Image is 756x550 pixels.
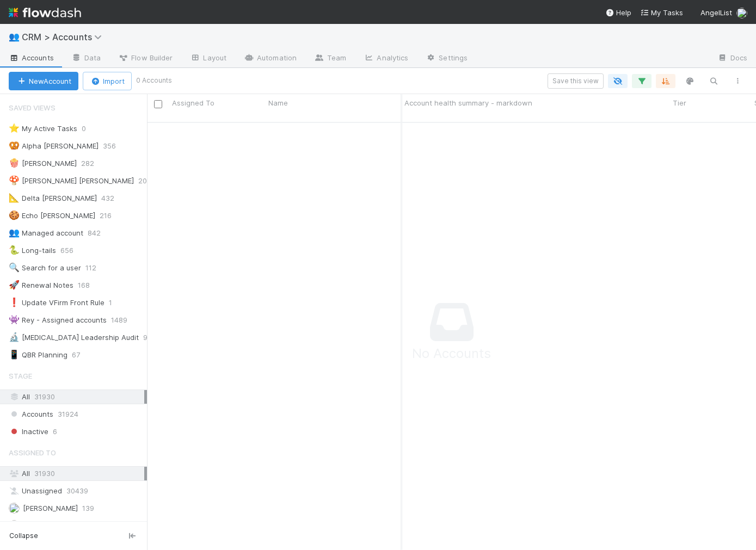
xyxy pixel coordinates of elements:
[100,209,122,223] span: 216
[700,8,732,17] span: AngelList
[9,97,56,119] span: Saved Views
[88,226,112,240] span: 842
[9,520,20,531] img: avatar_9d20afb4-344c-4512-8880-fee77f5fe71b.png
[417,50,476,67] a: Settings
[9,531,38,541] span: Collapse
[9,228,20,237] span: 👥
[305,50,355,67] a: Team
[82,519,91,533] span: 36
[9,158,20,168] span: 🍿
[82,502,94,515] span: 139
[34,469,55,478] span: 31930
[9,209,95,223] div: Echo [PERSON_NAME]
[109,50,181,67] a: Flow Builder
[736,8,747,18] img: avatar_7e1c67d1-c55a-4d71-9394-c171c6adeb61.png
[181,50,235,67] a: Layout
[118,52,173,63] span: Flow Builder
[9,244,56,257] div: Long-tails
[9,296,105,310] div: Update VFirm Front Rule
[136,76,172,85] small: 0 Accounts
[9,442,56,464] span: Assigned To
[172,97,214,108] span: Assigned To
[66,484,88,498] span: 30439
[9,245,20,255] span: 🐍
[143,331,167,344] span: 900
[154,100,162,108] input: Toggle All Rows Selected
[404,97,532,108] span: Account health summary - markdown
[85,261,107,275] span: 112
[9,52,54,63] span: Accounts
[548,73,604,89] button: Save this view
[605,7,631,18] div: Help
[235,50,305,67] a: Automation
[9,332,20,342] span: 🔬
[709,50,756,67] a: Docs
[111,313,138,327] span: 1489
[9,139,99,153] div: Alpha [PERSON_NAME]
[34,390,55,404] span: 31930
[81,157,105,170] span: 282
[9,3,81,22] img: logo-inverted-e16ddd16eac7371096b0.svg
[9,157,77,170] div: [PERSON_NAME]
[9,211,20,220] span: 🍪
[640,8,683,17] span: My Tasks
[9,390,144,404] div: All
[9,298,20,307] span: ❗
[9,263,20,272] span: 🔍
[268,97,288,108] span: Name
[9,174,134,188] div: [PERSON_NAME] [PERSON_NAME]
[78,279,101,292] span: 168
[63,50,109,67] a: Data
[9,122,77,135] div: My Active Tasks
[9,365,32,387] span: Stage
[109,296,123,310] span: 1
[138,174,162,188] span: 203
[101,191,125,205] span: 432
[82,122,97,135] span: 0
[58,407,78,421] span: 31924
[9,348,67,362] div: QBR Planning
[9,467,144,480] div: All
[9,32,20,41] span: 👥
[9,72,78,90] button: NewAccount
[9,503,20,514] img: avatar_18c010e4-930e-4480-823a-7726a265e9dd.png
[103,139,127,153] span: 356
[60,244,84,257] span: 656
[9,123,20,133] span: ⭐
[9,193,20,202] span: 📐
[72,348,91,362] span: 67
[673,97,686,108] span: Tier
[9,350,20,359] span: 📱
[640,7,683,18] a: My Tasks
[23,504,78,512] span: [PERSON_NAME]
[9,425,48,438] span: Inactive
[9,191,97,205] div: Delta [PERSON_NAME]
[9,315,20,324] span: 👾
[9,280,20,289] span: 🚀
[22,32,107,42] span: CRM > Accounts
[355,50,417,67] a: Analytics
[9,176,20,185] span: 🍄
[83,72,132,90] button: Import
[9,279,73,292] div: Renewal Notes
[9,484,144,498] div: Unassigned
[53,425,57,438] span: 6
[9,313,107,327] div: Rey - Assigned accounts
[9,226,83,240] div: Managed account
[9,331,139,344] div: [MEDICAL_DATA] Leadership Audit
[9,407,53,421] span: Accounts
[9,261,81,275] div: Search for a user
[9,141,20,150] span: 🥨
